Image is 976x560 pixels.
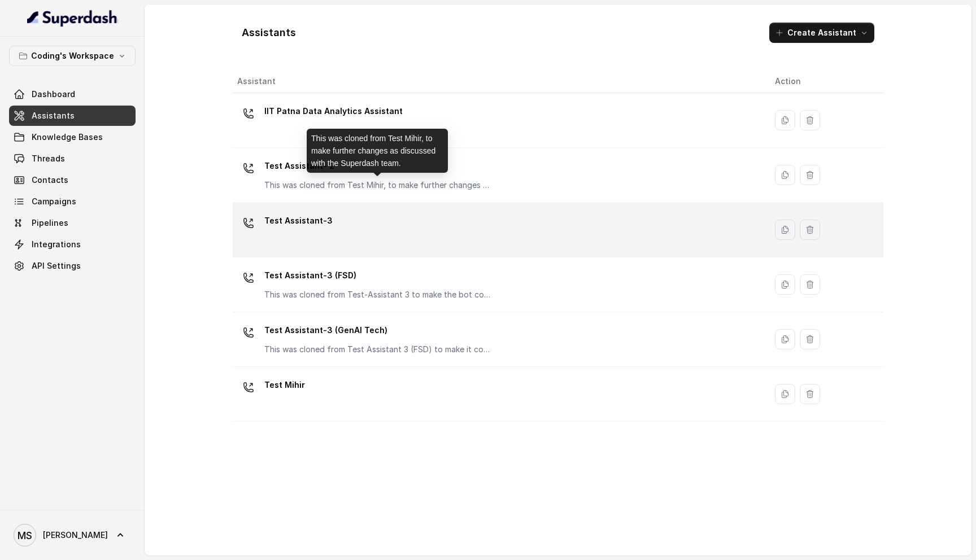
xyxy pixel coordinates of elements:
p: This was cloned from Test Mihir, to make further changes as discussed with the Superdash team. [264,180,490,191]
span: Knowledge Bases [32,132,103,143]
span: Integrations [32,239,81,250]
a: Assistants [9,106,136,126]
a: Campaigns [9,191,136,212]
p: IIT Patna Data Analytics Assistant [264,102,403,120]
span: API Settings [32,260,81,272]
p: This was cloned from Test-Assistant 3 to make the bot compatible for FSD [264,289,490,300]
p: Test Assistant- 2 [264,157,490,175]
text: MS [18,530,32,541]
p: This was cloned from Test Assistant 3 (FSD) to make it compatible with the Gen AI tech course [264,344,490,355]
a: [PERSON_NAME] [9,519,136,551]
a: Dashboard [9,84,136,104]
a: Threads [9,148,136,169]
p: Test Assistant-3 [264,212,333,230]
a: Integrations [9,234,136,255]
span: Contacts [32,174,68,186]
div: This was cloned from Test Mihir, to make further changes as discussed with the Superdash team. [307,129,448,173]
p: Test Assistant-3 (FSD) [264,266,490,285]
th: Action [766,70,883,93]
span: Dashboard [32,89,75,100]
a: Contacts [9,170,136,190]
p: Test Assistant-3 (GenAI Tech) [264,321,490,339]
a: Knowledge Bases [9,127,136,147]
button: Create Assistant [769,23,874,43]
p: Coding's Workspace [31,49,114,63]
span: Campaigns [32,196,76,207]
img: light.svg [27,9,118,27]
span: Threads [32,153,65,164]
h1: Assistants [242,24,296,42]
span: Pipelines [32,217,68,229]
a: API Settings [9,256,136,276]
th: Assistant [233,70,766,93]
a: Pipelines [9,213,136,233]
span: Assistants [32,110,75,121]
p: Test Mihir [264,376,305,394]
span: [PERSON_NAME] [43,530,108,541]
button: Coding's Workspace [9,46,136,66]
